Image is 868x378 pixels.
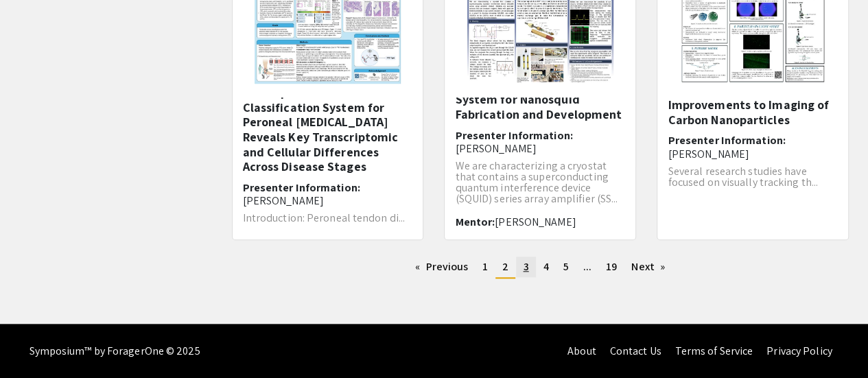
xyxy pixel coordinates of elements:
span: [PERSON_NAME] [495,215,576,229]
a: Terms of Service [675,344,753,358]
h6: Presenter Information: [668,134,838,160]
span: [PERSON_NAME] [455,141,536,156]
p: We are characterizing a cryostat that contains a superconducting quantum interference device (SQU... [455,161,625,204]
h5: Improvements to Imaging of Carbon Nanoparticles [668,97,838,127]
a: About [567,344,596,358]
span: ... [583,259,591,274]
span: Several research studies have focused on visually tracking th... [668,164,817,189]
span: [PERSON_NAME] [243,193,324,208]
span: [PERSON_NAME] [668,147,749,161]
span: 5 [563,259,569,274]
span: 3 [523,259,528,274]
h6: Presenter Information: [243,181,413,207]
span: 19 [606,259,617,274]
a: Next page [624,257,672,277]
h5: Development of a Novel Classification System for Peroneal [MEDICAL_DATA] Reveals Key Transcriptom... [243,85,413,174]
h5: Characterization of a Cryogenic Preamplifier System for Nanosquid Fabrication and Development [455,62,625,121]
span: 4 [543,259,549,274]
span: 2 [502,259,508,274]
ul: Pagination [232,257,849,279]
span: 1 [482,259,488,274]
a: Previous page [408,257,475,277]
a: Privacy Policy [766,344,832,358]
iframe: Chat [10,316,58,368]
span: Mentor: [455,215,495,229]
p: Introduction: Peroneal tendon di... [243,213,413,224]
a: Contact Us [609,344,661,358]
h6: Presenter Information: [455,129,625,155]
